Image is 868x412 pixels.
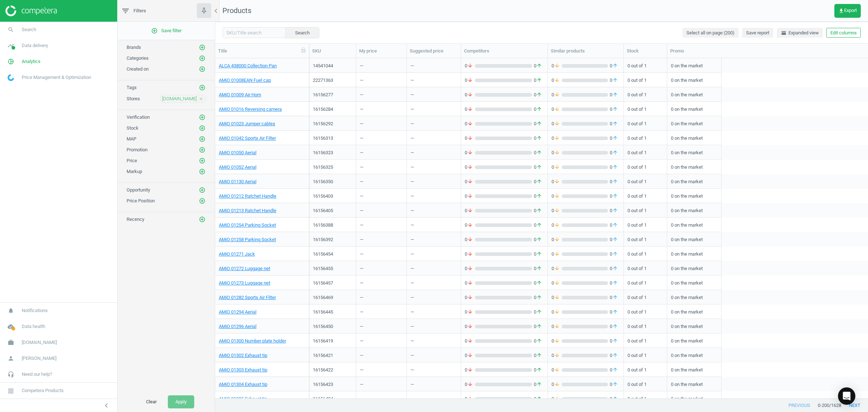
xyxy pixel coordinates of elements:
[554,178,560,185] i: arrow_downward
[127,187,150,193] span: Opportunity
[199,96,204,101] i: close
[199,84,205,91] i: add_circle_outline
[199,216,205,223] i: add_circle_outline
[151,28,182,34] span: Save filter
[199,135,206,143] button: add_circle_outline
[127,216,144,222] span: Recency
[612,236,618,243] i: arrow_upward
[627,88,663,101] div: 0 out of 1
[127,96,140,101] span: Stores
[199,198,205,204] i: add_circle_outline
[467,135,473,142] i: arrow_downward
[627,218,663,231] div: 0 out of 1
[671,131,718,144] div: 0 on the market
[536,236,542,243] i: arrow_upward
[612,135,618,142] i: arrow_upward
[199,66,205,72] i: add_circle_outline
[781,30,787,36] i: horizontal_split
[532,207,544,214] span: 0
[536,178,542,185] i: arrow_upward
[360,164,363,173] div: —
[671,218,718,231] div: 0 on the market
[139,395,164,408] button: Clear
[313,121,352,127] div: 16156292
[410,222,414,231] div: —
[219,106,282,113] a: AMiO 01016 Reversing camera
[627,189,663,202] div: 0 out of 1
[467,193,473,199] i: arrow_downward
[552,193,562,199] span: 0
[219,381,267,388] a: AMiO 01304 Exhaust tip
[199,168,205,175] i: add_circle_outline
[5,5,57,16] img: ajHJNr6hYgQAAAAASUVORK5CYII=
[199,114,205,121] i: add_circle_outline
[464,48,545,54] div: Competitors
[410,178,414,188] div: —
[536,193,542,199] i: arrow_upward
[4,55,18,68] i: pie_chart_outlined
[199,186,206,194] button: add_circle_outline
[360,193,363,202] div: —
[671,73,718,86] div: 0 on the market
[552,150,562,156] span: 0
[360,207,363,216] div: —
[4,367,18,381] i: headset_mic
[552,207,562,214] span: 0
[554,77,560,84] i: arrow_downward
[536,77,542,84] i: arrow_upward
[467,121,473,127] i: arrow_downward
[536,135,542,142] i: arrow_upward
[22,323,45,330] span: Data health
[671,117,718,130] div: 0 on the market
[467,236,473,243] i: arrow_downward
[313,178,352,185] div: 16156350
[536,63,542,69] i: arrow_upward
[834,4,861,18] button: get_appExport
[4,320,18,333] i: cloud_done
[536,150,542,156] i: arrow_upward
[219,323,256,330] a: AMiO 01296 Aerial
[532,92,544,98] span: 0
[612,207,618,214] i: arrow_upward
[552,251,562,257] span: 0
[608,236,620,243] span: 0
[121,7,130,15] i: filter_list
[552,121,562,127] span: 0
[627,131,663,144] div: 0 out of 1
[162,96,197,102] span: [DOMAIN_NAME]
[608,63,620,69] span: 0
[219,63,277,69] a: ALCA 438000 Collection Pan
[127,55,149,61] span: Categories
[102,401,111,410] i: chevron_left
[313,207,352,214] div: 16156405
[360,251,363,260] div: —
[360,92,363,101] div: —
[360,121,363,130] div: —
[199,44,206,51] button: add_circle_outline
[467,207,473,214] i: arrow_downward
[532,164,544,171] span: 0
[118,24,215,38] button: add_circle_outlineSave filter
[465,207,475,214] span: 0
[222,6,251,15] span: Products
[554,92,560,98] i: arrow_downward
[219,77,271,84] a: AMiO 01008EAN Fuel cap
[627,247,663,260] div: 0 out of 1
[127,169,142,174] span: Markup
[219,164,256,171] a: AMiO 01052 Aerial
[467,77,473,84] i: arrow_downward
[215,58,868,398] div: grid
[671,88,718,101] div: 0 on the market
[552,92,562,98] span: 0
[127,198,155,203] span: Price Position
[313,77,352,84] div: 22271363
[410,135,414,144] div: —
[127,45,141,50] span: Brands
[467,106,473,113] i: arrow_downward
[360,77,363,86] div: —
[22,307,48,314] span: Notifications
[4,352,18,365] i: person
[465,77,475,84] span: 0
[360,135,363,144] div: —
[133,8,146,14] span: Filters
